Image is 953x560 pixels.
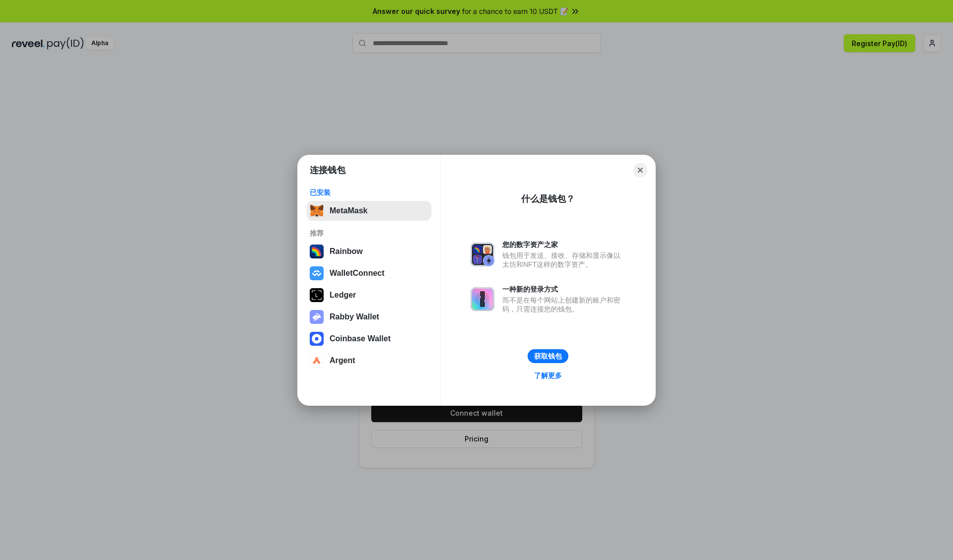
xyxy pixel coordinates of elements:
[310,354,324,368] img: svg+xml,%3Csvg%20width%3D%2228%22%20height%3D%2228%22%20viewBox%3D%220%200%2028%2028%22%20fill%3D...
[310,245,324,258] img: svg+xml,%3Csvg%20width%3D%22120%22%20height%3D%22120%22%20viewBox%3D%220%200%20120%20120%22%20fil...
[310,266,324,280] img: svg+xml,%3Csvg%20width%3D%2228%22%20height%3D%2228%22%20viewBox%3D%220%200%2028%2028%22%20fill%3D...
[307,242,431,261] button: Rainbow
[534,352,562,361] div: 获取钱包
[310,164,345,176] h1: 连接钱包
[633,163,647,177] button: Close
[330,312,379,321] div: Rabby Wallet
[502,285,625,294] div: 一种新的登录方式
[307,307,431,327] button: Rabby Wallet
[310,229,428,238] div: 推荐
[330,206,367,215] div: MetaMask
[307,263,431,283] button: WalletConnect
[307,285,431,305] button: Ledger
[307,201,431,221] button: MetaMask
[471,243,494,266] img: svg+xml,%3Csvg%20xmlns%3D%22http%3A%2F%2Fwww.w3.org%2F2000%2Fsvg%22%20fill%3D%22none%22%20viewBox...
[534,371,562,380] div: 了解更多
[307,351,431,371] button: Argent
[502,296,625,313] div: 而不是在每个网站上创建新的账户和密码，只需连接您的钱包。
[330,291,356,300] div: Ledger
[502,251,625,269] div: 钱包用于发送、接收、存储和显示像以太坊和NFT这样的数字资产。
[502,240,625,249] div: 您的数字资产之家
[330,247,363,256] div: Rainbow
[528,369,568,382] a: 了解更多
[330,356,355,365] div: Argent
[310,332,324,346] img: svg+xml,%3Csvg%20width%3D%2228%22%20height%3D%2228%22%20viewBox%3D%220%200%2028%2028%22%20fill%3D...
[330,269,385,278] div: WalletConnect
[310,310,324,324] img: svg+xml,%3Csvg%20xmlns%3D%22http%3A%2F%2Fwww.w3.org%2F2000%2Fsvg%22%20fill%3D%22none%22%20viewBox...
[330,334,391,343] div: Coinbase Wallet
[528,349,568,363] button: 获取钱包
[471,287,494,311] img: svg+xml,%3Csvg%20xmlns%3D%22http%3A%2F%2Fwww.w3.org%2F2000%2Fsvg%22%20fill%3D%22none%22%20viewBox...
[310,204,324,218] img: svg+xml,%3Csvg%20fill%3D%22none%22%20height%3D%2233%22%20viewBox%3D%220%200%2035%2033%22%20width%...
[307,329,431,349] button: Coinbase Wallet
[310,188,428,197] div: 已安装
[521,193,575,205] div: 什么是钱包？
[310,288,324,302] img: svg+xml,%3Csvg%20xmlns%3D%22http%3A%2F%2Fwww.w3.org%2F2000%2Fsvg%22%20width%3D%2228%22%20height%3...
